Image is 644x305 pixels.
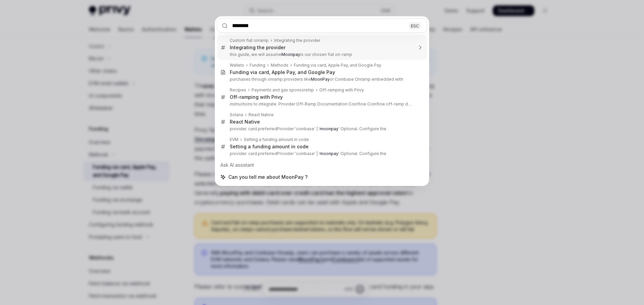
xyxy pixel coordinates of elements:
p: this guide, we will assume is our chosen fiat on-ramp [230,52,413,57]
div: Payments and gas sponsorship [252,87,314,93]
p: purchases through onramp providers like or Coinbase Onramp embedded with [230,77,413,82]
p: instructions to integrate. Provider Off-Ramp Documentation Coinflow Coinflow off-ramp docs [230,101,413,107]
b: moonpay [320,151,338,156]
div: ESC [409,22,421,29]
div: React Native [249,112,274,118]
div: Ask AI assistant [217,159,427,171]
div: React Native [230,119,260,125]
div: EVM [230,137,238,142]
p: provider. card.preferredProvider 'coinbase' | ' ' Optional. Configure the [230,151,413,156]
p: provider. card.preferredProvider 'coinbase' | ' ' Optional. Configure the [230,126,413,132]
div: Off-ramping with Privy [230,94,283,100]
b: MoonPay [311,77,330,82]
div: Setting a funding amount in code [244,137,309,142]
div: Funding [250,63,265,68]
div: Setting a funding amount in code [230,144,309,150]
div: Recipes [230,87,246,93]
div: Integrating the provider [230,45,285,51]
b: moonpay [320,126,338,131]
b: Moonpay [281,52,300,57]
div: Integrating the provider [274,38,320,43]
div: Funding via card, Apple Pay, and Google Pay [294,63,381,68]
div: Funding via card, Apple Pay, and Google Pay [230,69,335,75]
div: Wallets [230,63,244,68]
div: Custom fiat onramp [230,38,269,43]
div: Methods [271,63,288,68]
div: Off-ramping with Privy [319,87,364,93]
div: Solana [230,112,243,118]
span: Can you tell me about MoonPay ? [228,174,308,180]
